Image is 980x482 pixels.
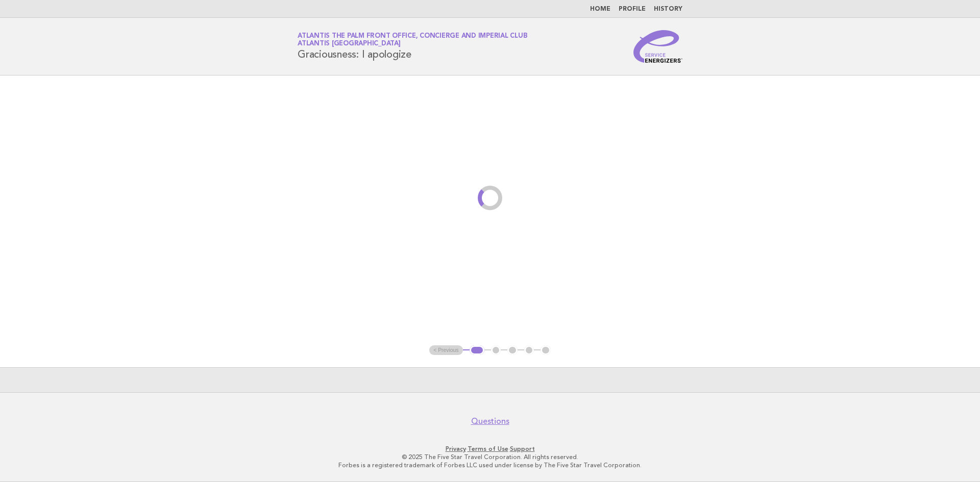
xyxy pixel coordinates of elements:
span: Atlantis [GEOGRAPHIC_DATA] [298,41,401,47]
h1: Graciousness: I apologize [298,33,527,60]
a: Home [590,6,610,12]
img: Service Energizers [633,30,682,63]
a: Support [510,445,535,452]
a: Profile [619,6,646,12]
a: Questions [471,416,509,426]
p: Forbes is a registered trademark of Forbes LLC used under license by The Five Star Travel Corpora... [178,461,802,469]
a: Terms of Use [468,445,508,452]
a: Privacy [446,445,466,452]
p: © 2025 The Five Star Travel Corporation. All rights reserved. [178,453,802,461]
a: Atlantis The Palm Front Office, Concierge and Imperial ClubAtlantis [GEOGRAPHIC_DATA] [298,33,527,47]
a: History [654,6,682,12]
p: · · [178,445,802,453]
